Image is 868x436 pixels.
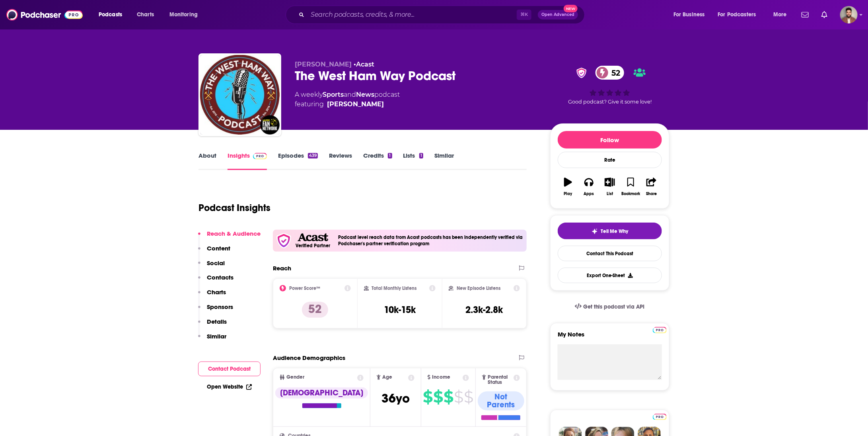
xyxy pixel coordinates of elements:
img: tell me why sparkle [592,228,598,235]
button: Content [198,244,230,259]
span: $ [434,391,443,403]
span: Logged in as calmonaghan [840,6,858,23]
button: Open AdvancedNew [538,10,578,20]
a: Similar [434,152,454,170]
div: Play [564,192,572,196]
div: Share [646,192,657,196]
label: My Notes [558,330,662,344]
h2: Audience Demographics [273,354,345,362]
h2: New Episode Listens [457,285,500,291]
img: Acast [298,233,328,242]
div: verified Badge52Good podcast? Give it some love! [550,61,669,110]
span: Charts [137,9,154,20]
button: tell me why sparkleTell Me Why [558,223,662,239]
a: Sports [323,91,344,98]
a: Podchaser - Follow, Share and Rate Podcasts [6,7,83,22]
a: Show notifications dropdown [798,8,812,22]
span: Gender [286,375,304,380]
span: Podcasts [99,9,122,20]
a: InsightsPodchaser Pro [228,152,267,170]
span: More [773,9,787,20]
span: Monitoring [169,9,198,20]
a: Pro website [653,326,667,333]
img: The West Ham Way Podcast [200,55,280,135]
button: Share [641,172,662,201]
img: Podchaser Pro [253,153,267,159]
span: ⌘ K [517,10,531,20]
span: Good podcast? Give it some love! [568,99,652,105]
span: Parental Status [488,375,512,385]
span: Open Advanced [541,13,574,17]
img: Podchaser Pro [653,327,667,333]
a: Get this podcast via API [568,297,651,317]
span: Tell Me Why [601,228,629,235]
a: 52 [596,66,624,80]
h4: Podcast level reach data from Acast podcasts has been independently verified via Podchaser's part... [338,235,524,246]
h2: Reach [273,264,291,272]
span: [PERSON_NAME] [295,61,352,68]
button: Follow [558,131,662,149]
a: Show notifications dropdown [818,8,831,22]
span: $ [464,391,473,403]
p: Contacts [207,274,234,281]
h2: Total Monthly Listens [372,285,417,291]
span: featuring [295,100,400,109]
button: Bookmark [620,172,641,201]
span: Age [382,375,392,380]
button: open menu [713,8,768,21]
span: 52 [603,66,624,80]
button: Details [198,318,227,332]
div: List [607,192,613,196]
button: Show profile menu [840,6,858,23]
div: Bookmark [621,192,640,196]
button: Reach & Audience [198,230,261,244]
h3: 10k-15k [384,304,416,316]
a: News [356,91,374,98]
a: Open Website [207,383,252,390]
button: open menu [668,8,715,21]
button: open menu [93,8,132,21]
img: Podchaser Pro [653,414,667,420]
a: Episodes439 [278,152,318,170]
span: Get this podcast via API [583,303,645,310]
div: Search podcasts, credits, & more... [293,6,592,24]
button: List [599,172,620,201]
button: Apps [578,172,599,201]
button: Contact Podcast [198,362,261,376]
a: Lists1 [403,152,423,170]
button: open menu [768,8,797,21]
a: About [199,152,216,170]
img: verified Badge [574,68,589,78]
img: verfied icon [276,233,292,248]
button: Social [198,259,225,274]
div: A weekly podcast [295,90,400,109]
span: and [344,91,356,98]
a: Acast [356,61,374,68]
button: open menu [164,8,208,21]
h5: Verified Partner [296,243,330,248]
button: Play [558,172,578,201]
a: Contact This Podcast [558,246,662,261]
p: Charts [207,288,226,296]
div: 439 [308,153,318,158]
span: For Business [673,9,705,20]
div: 1 [388,153,392,158]
span: 36 yo [381,391,410,406]
p: Similar [207,332,226,340]
p: Content [207,244,230,252]
button: Contacts [198,274,234,288]
a: Dave Walker [327,100,384,109]
span: Income [432,375,450,380]
img: User Profile [840,6,858,23]
div: [DEMOGRAPHIC_DATA] [275,387,368,399]
h2: Power Score™ [289,285,320,291]
div: Rate [558,152,662,168]
h3: 2.3k-2.8k [466,304,503,316]
div: Not Parents [478,391,524,411]
span: $ [454,391,463,403]
span: For Podcasters [718,9,756,20]
button: Export One-Sheet [558,268,662,283]
a: Charts [132,8,159,21]
span: • [354,61,374,68]
p: 52 [302,302,328,318]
